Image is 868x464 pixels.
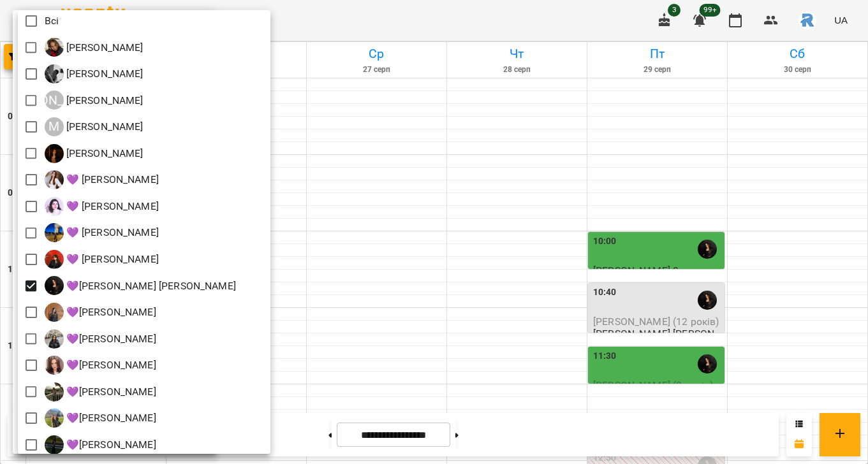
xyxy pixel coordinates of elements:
[45,64,64,83] img: К
[45,382,156,402] div: 💜Романенко Карим Рустамович
[45,117,143,136] a: М [PERSON_NAME]
[45,303,156,322] a: � 💜[PERSON_NAME]
[45,303,64,322] img: �
[45,64,143,83] div: Кирилова Софія Сергіївна
[64,66,143,82] p: [PERSON_NAME]
[64,279,236,294] p: 💜[PERSON_NAME] [PERSON_NAME]
[64,410,156,426] p: 💜[PERSON_NAME]
[45,38,143,57] div: Бондар Влада Сергіївна
[45,197,64,216] img: �
[64,305,156,320] p: 💜[PERSON_NAME]
[64,172,159,187] p: 💜 [PERSON_NAME]
[45,38,64,57] img: Б
[45,382,64,402] img: �
[45,91,143,110] div: Книжник Ілля Віталійович
[64,225,159,240] p: 💜 [PERSON_NAME]
[64,331,156,347] p: 💜[PERSON_NAME]
[64,146,143,161] p: [PERSON_NAME]
[45,276,236,295] div: 💜Білохвостова Анна Олександрівна
[45,382,156,402] a: � 💜[PERSON_NAME]
[45,330,156,349] a: � 💜[PERSON_NAME]
[45,250,64,269] img: �
[45,303,156,322] div: 💜Гаджієва Мельтем
[45,276,236,295] a: � 💜[PERSON_NAME] [PERSON_NAME]
[45,64,143,83] a: К [PERSON_NAME]
[45,435,156,454] a: � 💜[PERSON_NAME]
[45,117,64,136] div: М
[64,93,143,108] p: [PERSON_NAME]
[64,119,143,134] p: [PERSON_NAME]
[45,409,156,428] a: � 💜[PERSON_NAME]
[45,435,156,454] div: 💜Шумило Юстина Остапівна
[45,170,159,189] div: 💜 Желізняк Єлизавета Сергіївна
[45,435,64,454] img: �
[45,409,156,428] div: 💜Шамайло Наталія Миколаївна
[64,252,159,267] p: 💜 [PERSON_NAME]
[45,223,159,242] div: 💜 Салань Юліанна Олегівна
[45,197,159,216] div: 💜 Ковальчук Юлія Олександрівна
[45,117,143,136] div: Москалюк Катерина Назаріївна
[45,250,159,269] div: 💜 Сосніцька Вероніка Павлівна
[45,356,64,375] img: �
[45,13,59,29] p: Всі
[45,38,143,57] a: Б [PERSON_NAME]
[45,223,64,242] img: �
[45,170,64,189] img: �
[45,250,159,269] a: � 💜 [PERSON_NAME]
[64,384,156,400] p: 💜[PERSON_NAME]
[45,144,64,163] img: О
[64,358,156,373] p: 💜[PERSON_NAME]
[45,91,143,110] a: [PERSON_NAME] [PERSON_NAME]
[64,40,143,55] p: [PERSON_NAME]
[45,409,64,428] img: �
[45,197,159,216] a: � 💜 [PERSON_NAME]
[45,91,64,110] div: [PERSON_NAME]
[64,199,159,214] p: 💜 [PERSON_NAME]
[45,276,64,295] img: �
[45,330,156,349] div: 💜Денисенко Анна Павлівна
[45,144,143,163] div: Оліярчук Поліна Сергіївна
[45,356,156,375] div: 💜Калашник Анастасія Володимирівна
[64,437,156,453] p: 💜[PERSON_NAME]
[45,144,143,163] a: О [PERSON_NAME]
[45,223,159,242] a: � 💜 [PERSON_NAME]
[45,356,156,375] a: � 💜[PERSON_NAME]
[45,170,159,189] a: � 💜 [PERSON_NAME]
[45,330,64,349] img: �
